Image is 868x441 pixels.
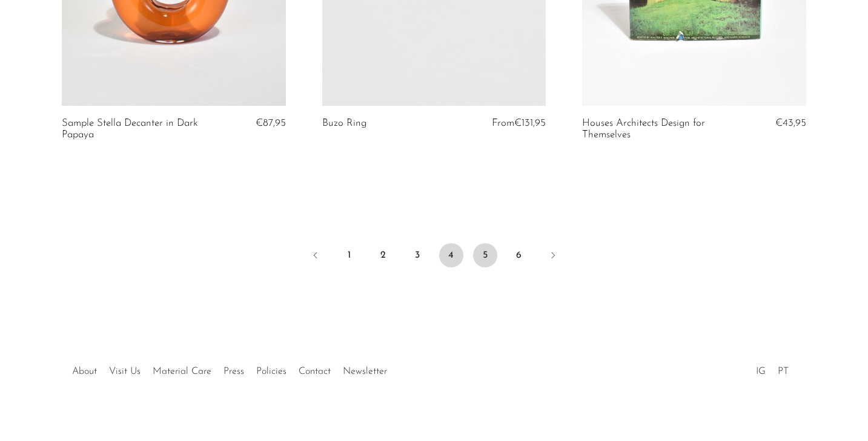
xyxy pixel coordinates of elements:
a: Houses Architects Design for Themselves [582,118,732,140]
span: €131,95 [514,118,546,128]
a: Policies [256,367,287,376]
a: 6 [507,243,531,267]
ul: Social Medias [750,357,795,380]
a: PT [778,367,789,376]
a: 2 [371,243,396,267]
a: Material Care [153,367,211,376]
a: Next [541,243,565,270]
span: 4 [439,243,463,267]
a: 3 [405,243,429,267]
div: From [486,118,546,129]
a: 5 [473,243,497,267]
a: Buzo Ring [322,118,366,129]
ul: Quick links [66,357,393,380]
span: €87,95 [256,118,286,128]
span: €43,95 [775,118,806,128]
a: About [72,367,97,376]
a: Contact [299,367,331,376]
a: 1 [337,243,362,267]
a: Sample Stella Decanter in Dark Papaya [62,118,211,140]
a: Previous [303,243,328,270]
a: Visit Us [109,367,141,376]
a: Press [224,367,244,376]
a: IG [756,367,766,376]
